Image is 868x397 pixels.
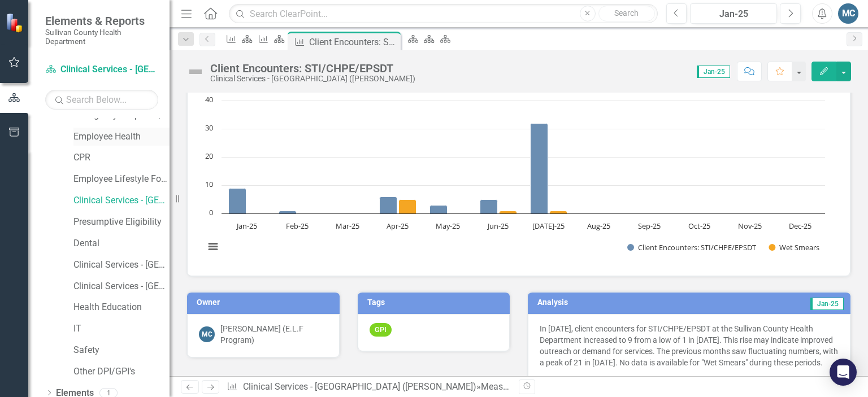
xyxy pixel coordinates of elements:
div: Chart. Highcharts interactive chart. [199,95,839,264]
h3: Analysis [537,298,682,307]
div: [PERSON_NAME] (E.L.F Program) [220,323,328,346]
div: Jan-25 [694,7,773,21]
text: Dec-25 [789,221,811,231]
a: Measures [481,381,520,392]
a: Safety [73,344,170,357]
a: Other DPI/GPI's [73,365,170,378]
h3: Tags [367,298,505,307]
div: Clinical Services - [GEOGRAPHIC_DATA] ([PERSON_NAME]) [210,75,415,83]
p: In [DATE], client encounters for STI/CHPE/EPSDT at the Sullivan County Health Department increase... [540,323,839,368]
text: Oct-25 [688,221,710,231]
a: Employee Health [73,130,170,143]
small: Sullivan County Health Department [45,28,158,46]
span: Elements & Reports [45,14,158,28]
a: Clinical Services - [GEOGRAPHIC_DATA] [73,259,170,272]
div: MC [199,326,215,342]
text: Jan-25 [236,221,257,231]
text: Jun-25 [487,221,509,231]
a: Presumptive Eligibility [73,216,170,229]
button: Jan-25 [690,3,777,24]
path: Apr-25, 5. Wet Smears. [399,200,416,214]
div: » » [227,381,510,394]
text: 10 [205,179,213,189]
div: Open Intercom Messenger [830,359,857,386]
text: 0 [209,207,213,217]
text: 30 [205,123,213,133]
a: Clinical Services - [GEOGRAPHIC_DATA] [73,280,170,293]
path: Apr-25, 6. Client Encounters: STI/CHPE/EPSDT. [380,197,397,214]
text: Feb-25 [286,221,309,231]
a: IT [73,322,170,335]
text: Aug-25 [587,221,610,231]
button: Show Client Encounters: STI/CHPE/EPSDT [627,242,756,252]
path: May-25, 3. Client Encounters: STI/CHPE/EPSDT. [430,206,448,214]
a: Clinical Services - [GEOGRAPHIC_DATA] ([PERSON_NAME]) [243,381,476,392]
text: Sep-25 [638,221,661,231]
a: Employee Lifestyle Focus [73,173,170,186]
text: Mar-25 [336,221,359,231]
button: Search [598,6,655,21]
button: MC [838,3,858,24]
path: Jun-25, 5. Client Encounters: STI/CHPE/EPSDT. [480,200,498,214]
text: May-25 [436,221,460,231]
span: GPI [370,323,392,337]
a: Clinical Services - [GEOGRAPHIC_DATA] ([PERSON_NAME]) [45,63,158,76]
path: Jul-25, 32. Client Encounters: STI/CHPE/EPSDT. [531,124,548,214]
path: Jun-25, 1. Wet Smears. [500,211,517,214]
span: Search [614,8,639,18]
a: Health Education [73,301,170,314]
text: 20 [205,151,213,161]
a: CPR [73,151,170,164]
input: Search Below... [45,90,158,110]
path: Jan-25, 9. Client Encounters: STI/CHPE/EPSDT. [229,189,246,214]
path: Jul-25, 1. Wet Smears. [550,211,567,214]
a: Clinical Services - [GEOGRAPHIC_DATA] ([PERSON_NAME]) [73,194,170,207]
span: Jan-25 [697,66,730,78]
button: View chart menu, Chart [205,239,221,255]
div: Client Encounters: STI/CHPE/EPSDT [309,35,398,49]
text: Nov-25 [738,221,762,231]
button: Show Wet Smears [769,242,820,252]
text: Apr-25 [387,221,409,231]
path: Feb-25, 1. Client Encounters: STI/CHPE/EPSDT. [279,211,297,214]
img: ClearPoint Strategy [6,13,25,33]
input: Search ClearPoint... [229,4,657,24]
h3: Owner [197,298,334,307]
svg: Interactive chart [199,95,831,264]
div: Client Encounters: STI/CHPE/EPSDT [210,62,415,75]
img: Not Defined [186,63,205,81]
span: Jan-25 [810,298,844,310]
text: [DATE]-25 [532,221,565,231]
a: Dental [73,237,170,250]
text: 40 [205,94,213,104]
